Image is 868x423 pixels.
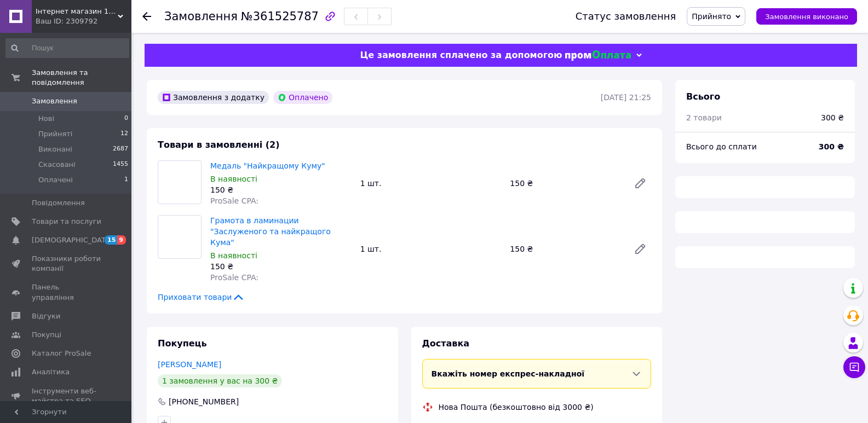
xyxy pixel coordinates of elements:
[210,175,257,183] span: В наявності
[32,96,77,106] span: Замовлення
[505,176,625,191] div: 150 ₴
[158,140,280,150] span: Товари в замовленні (2)
[686,113,722,122] span: 2 товари
[210,161,325,170] a: Медаль "Найкращому Куму"
[821,112,844,123] div: 300 ₴
[158,292,245,303] span: Приховати товари
[756,8,857,25] button: Замовлення виконано
[210,261,352,272] div: 150 ₴
[5,38,129,58] input: Пошук
[629,238,651,260] a: Редагувати
[32,235,113,245] span: [DEMOGRAPHIC_DATA]
[158,338,207,349] span: Покупець
[565,50,631,61] img: evopay logo
[32,254,101,274] span: Показники роботи компанії
[38,129,72,139] span: Прийняті
[356,241,506,257] div: 1 шт.
[32,311,60,321] span: Відгуки
[158,91,269,104] div: Замовлення з додатку
[117,235,126,245] span: 9
[601,93,651,102] time: [DATE] 21:25
[32,217,101,227] span: Товари та послуги
[576,11,676,22] div: Статус замовлення
[210,273,258,282] span: ProSale CPA:
[158,360,221,369] a: [PERSON_NAME]
[686,91,720,102] span: Всього
[241,10,319,23] span: №361525787
[38,114,54,124] span: Нові
[168,396,240,407] div: [PHONE_NUMBER]
[32,198,85,208] span: Повідомлення
[436,402,596,413] div: Нова Пошта (безкоштовно від 3000 ₴)
[32,282,101,302] span: Панель управління
[629,172,651,194] a: Редагувати
[32,330,61,340] span: Покупці
[38,160,76,170] span: Скасовані
[32,349,91,358] span: Каталог ProSale
[422,338,470,349] span: Доставка
[273,91,332,104] div: Оплачено
[692,12,731,21] span: Прийнято
[113,144,128,154] span: 2687
[38,175,73,185] span: Оплачені
[32,367,70,377] span: Аналітика
[210,184,352,195] div: 150 ₴
[819,142,844,151] b: 300 ₴
[36,16,131,26] div: Ваш ID: 2309792
[686,142,757,151] span: Всього до сплати
[505,241,625,257] div: 150 ₴
[120,129,128,139] span: 12
[843,356,865,378] button: Чат з покупцем
[164,10,238,23] span: Замовлення
[210,216,331,247] a: Грамота в ламинации "Заслуженого та найкращого Кума"
[356,176,506,191] div: 1 шт.
[36,7,118,16] span: Інтернет магазин 1000-i-1-prazdnik
[210,251,257,260] span: В наявності
[105,235,117,245] span: 15
[765,13,848,21] span: Замовлення виконано
[142,11,151,22] div: Повернутися назад
[210,196,258,205] span: ProSale CPA:
[432,369,585,378] span: Вкажіть номер експрес-накладної
[32,68,131,88] span: Замовлення та повідомлення
[38,144,72,154] span: Виконані
[32,386,101,406] span: Інструменти веб-майстра та SEO
[113,160,128,170] span: 1455
[124,175,128,185] span: 1
[360,50,562,60] span: Це замовлення сплачено за допомогою
[124,114,128,124] span: 0
[158,374,282,387] div: 1 замовлення у вас на 300 ₴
